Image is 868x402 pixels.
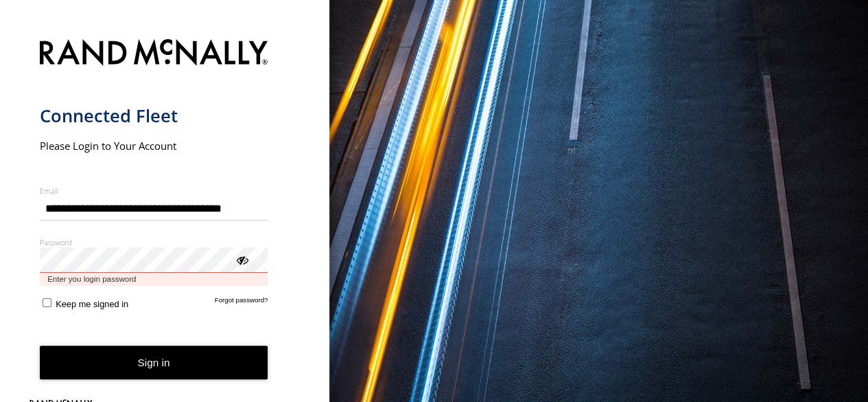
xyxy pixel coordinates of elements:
div: ViewPassword [235,252,248,266]
input: Keep me signed in [43,298,51,307]
a: Forgot password? [215,296,268,309]
img: Rand McNally [40,36,268,71]
h1: Connected Fleet [40,104,268,127]
span: Enter you login password [40,273,268,286]
label: Password [40,237,268,247]
button: Sign in [40,346,268,379]
h2: Please Login to Your Account [40,139,268,153]
form: main [40,31,290,401]
label: Email [40,186,268,196]
span: Keep me signed in [56,299,128,309]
